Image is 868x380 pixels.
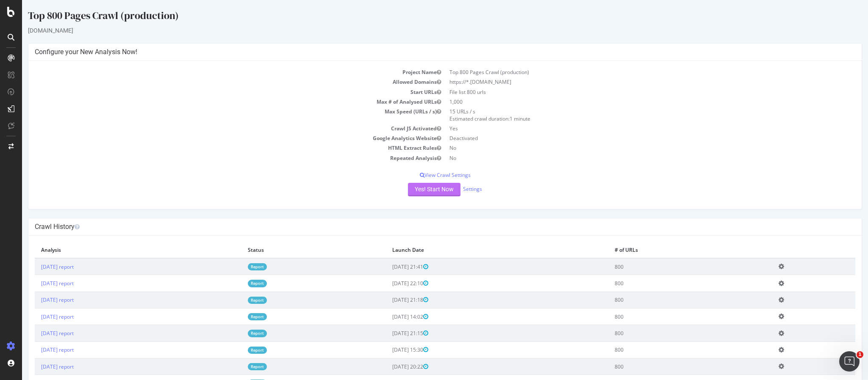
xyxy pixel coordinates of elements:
[13,124,423,133] td: Crawl JS Activated
[586,325,750,341] td: 800
[6,8,840,26] div: Top 800 Pages Crawl (production)
[586,292,750,308] td: 800
[423,153,834,163] td: No
[488,115,508,122] span: 1 minute
[423,77,834,87] td: https://*.[DOMAIN_NAME]
[19,280,52,287] a: [DATE] report
[370,363,406,370] span: [DATE] 20:22
[19,330,52,337] a: [DATE] report
[370,346,406,353] span: [DATE] 15:30
[226,263,245,270] a: Report
[226,297,245,304] a: Report
[226,363,245,370] a: Report
[13,48,833,56] h4: Configure your New Analysis Now!
[857,351,863,358] span: 1
[370,296,406,303] span: [DATE] 21:18
[370,263,406,270] span: [DATE] 21:41
[423,143,834,153] td: No
[370,280,406,287] span: [DATE] 22:10
[586,341,750,358] td: 800
[423,87,834,97] td: File list 800 urls
[423,97,834,107] td: 1,000
[226,280,245,287] a: Report
[13,143,423,153] td: HTML Extract Rules
[226,313,245,320] a: Report
[226,347,245,354] a: Report
[19,346,52,353] a: [DATE] report
[13,87,423,97] td: Start URLs
[13,77,423,87] td: Allowed Domains
[19,263,52,270] a: [DATE] report
[423,67,834,77] td: Top 800 Pages Crawl (production)
[839,351,860,372] iframe: Intercom live chat
[423,107,834,124] td: 15 URLs / s Estimated crawl duration:
[19,313,52,320] a: [DATE] report
[219,242,364,258] th: Status
[6,26,840,35] div: [DOMAIN_NAME]
[13,171,833,179] p: View Crawl Settings
[13,242,219,258] th: Analysis
[441,185,460,193] a: Settings
[13,67,423,77] td: Project Name
[586,275,750,292] td: 800
[19,363,52,370] a: [DATE] report
[423,133,834,143] td: Deactivated
[13,153,423,163] td: Repeated Analysis
[13,97,423,107] td: Max # of Analysed URLs
[586,358,750,375] td: 800
[586,242,750,258] th: # of URLs
[370,313,406,320] span: [DATE] 14:02
[423,124,834,133] td: Yes
[370,330,406,337] span: [DATE] 21:15
[364,242,586,258] th: Launch Date
[13,133,423,143] td: Google Analytics Website
[13,223,833,231] h4: Crawl History
[386,183,438,196] button: Yes! Start Now
[226,330,245,337] a: Report
[13,107,423,124] td: Max Speed (URLs / s)
[586,308,750,325] td: 800
[19,296,52,303] a: [DATE] report
[586,258,750,275] td: 800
